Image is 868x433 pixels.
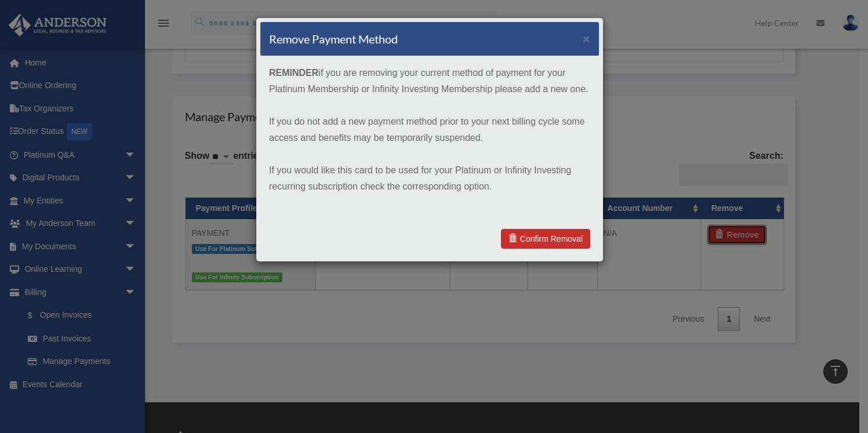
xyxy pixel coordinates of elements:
[269,68,318,78] strong: REMINDER
[260,56,599,220] div: if you are removing your current method of payment for your Platinum Membership or Infinity Inves...
[269,114,590,146] p: If you do not add a new payment method prior to your next billing cycle some access and benefits ...
[269,162,590,195] p: If you would like this card to be used for your Platinum or Infinity Investing recurring subscrip...
[583,32,590,45] button: ×
[501,229,590,249] a: Confirm Removal
[269,31,398,47] h4: Remove Payment Method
